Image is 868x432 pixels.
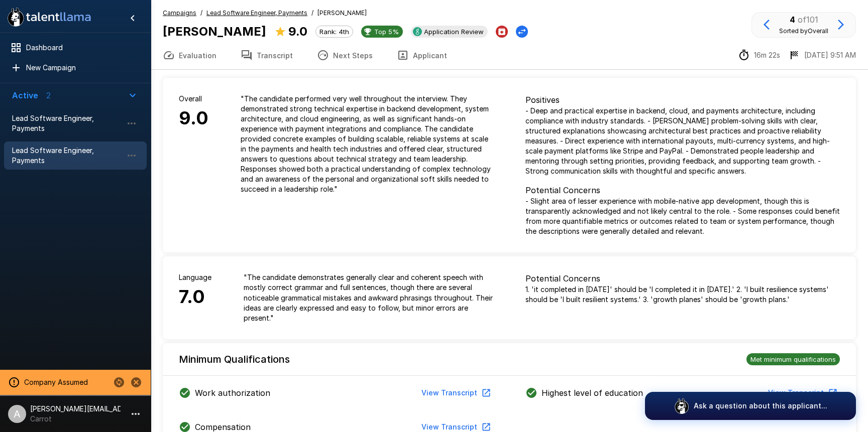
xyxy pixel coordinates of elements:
[746,355,840,363] span: Met minimum qualifications
[779,27,828,35] span: Sorted by Overall
[316,28,353,36] span: Rank: 4th
[645,392,856,420] button: Ask a question about this applicant...
[411,26,488,38] div: View profile in Greenhouse
[413,27,422,36] img: greenhouse_logo.jpeg
[417,384,493,402] button: View Transcript
[804,50,856,60] p: [DATE] 9:51 AM
[151,41,229,69] button: Evaluation
[788,49,856,61] div: The date and time when the interview was completed
[525,272,840,284] p: Potential Concerns
[525,94,840,106] p: Positives
[195,387,270,399] p: Work authorization
[179,351,290,367] h6: Minimum Qualifications
[738,49,780,61] div: The time between starting and completing the interview
[516,26,528,38] button: Change Stage
[163,24,266,39] b: [PERSON_NAME]
[179,272,211,282] p: Language
[179,104,208,133] h6: 9.0
[674,398,690,414] img: logo_glasses@2x.png
[525,106,840,176] p: - Deep and practical expertise in backend, cloud, and payments architecture, including compliance...
[244,272,493,323] p: " The candidate demonstrates generally clear and coherent speech with mostly correct grammar and ...
[288,24,307,39] b: 9.0
[496,26,508,38] button: Archive Applicant
[241,94,493,194] p: " The candidate performed very well throughout the interview. They demonstrated strong technical ...
[694,401,827,411] p: Ask a question about this applicant...
[200,8,202,18] span: /
[541,387,643,399] p: Highest level of education
[764,384,840,402] button: View Transcript
[206,9,307,17] u: Lead Software Engineer, Payments
[525,196,840,236] p: - Slight area of lesser experience with mobile-native app development, though this is transparent...
[420,28,488,36] span: Application Review
[229,41,305,69] button: Transcript
[163,9,196,17] u: Campaigns
[311,8,313,18] span: /
[525,184,840,196] p: Potential Concerns
[798,15,818,25] span: of 101
[754,50,780,60] p: 16m 22s
[179,94,208,104] p: Overall
[317,8,367,18] span: [PERSON_NAME]
[305,41,385,69] button: Next Steps
[790,15,795,25] b: 4
[525,284,840,305] p: 1. 'it completed in [DATE]' should be 'I completed it in [DATE].' 2. 'I built resilience systems'...
[385,41,459,69] button: Applicant
[179,282,211,312] h6: 7.0
[370,28,403,36] span: Top 5%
